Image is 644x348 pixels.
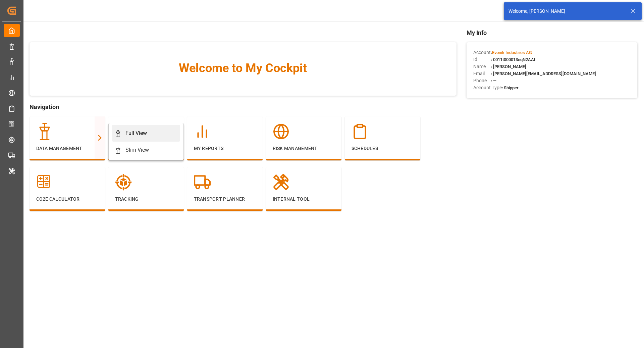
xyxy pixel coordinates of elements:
span: Name [473,63,491,70]
p: Data Management [36,145,98,152]
span: Id [473,56,491,63]
p: Internal Tool [273,196,335,203]
span: : [PERSON_NAME][EMAIL_ADDRESS][DOMAIN_NAME] [491,71,596,76]
div: Slim View [125,146,149,154]
span: Evonik Industries AG [492,50,532,55]
span: Account [473,49,491,56]
span: : Shipper [502,85,519,90]
span: Email [473,70,491,77]
p: My Reports [194,145,256,152]
p: CO2e Calculator [36,196,98,203]
p: Schedules [352,145,414,152]
span: : [PERSON_NAME] [491,64,526,69]
div: Welcome, [PERSON_NAME] [508,8,624,15]
span: Navigation [30,102,457,111]
span: My Info [467,28,637,37]
p: Risk Management [273,145,335,152]
span: : — [491,78,496,83]
div: Full View [125,129,147,137]
span: Welcome to My Cockpit [43,59,443,77]
p: Transport Planner [194,196,256,203]
span: : [491,50,532,55]
span: Phone [473,77,491,84]
a: Full View [112,125,180,142]
span: Account Type [473,84,502,91]
span: : 0011t000013eqN2AAI [491,57,535,62]
a: Slim View [112,142,180,158]
p: Tracking [115,196,177,203]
